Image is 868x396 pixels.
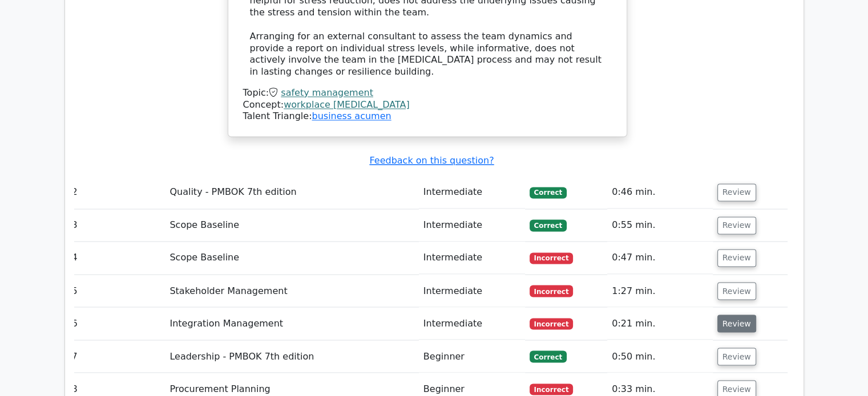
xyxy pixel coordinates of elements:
[419,307,525,340] td: Intermediate
[67,209,165,242] td: 3
[67,307,165,340] td: 6
[530,318,574,329] span: Incorrect
[243,99,612,111] div: Concept:
[530,252,574,264] span: Incorrect
[165,307,418,340] td: Integration Management
[165,242,418,274] td: Scope Baseline
[530,219,567,231] span: Correct
[607,307,712,340] td: 0:21 min.
[530,285,574,296] span: Incorrect
[607,340,712,373] td: 0:50 min.
[530,383,574,395] span: Incorrect
[717,315,756,332] button: Review
[67,176,165,209] td: 2
[607,209,712,242] td: 0:55 min.
[419,176,525,209] td: Intermediate
[67,242,165,274] td: 4
[281,87,373,98] a: safety management
[284,99,410,110] a: workplace [MEDICAL_DATA]
[312,111,391,121] a: business acumen
[369,155,494,166] a: Feedback on this question?
[530,350,567,362] span: Correct
[419,275,525,307] td: Intermediate
[165,340,418,373] td: Leadership - PMBOK 7th edition
[607,242,712,274] td: 0:47 min.
[607,275,712,307] td: 1:27 min.
[243,87,612,99] div: Topic:
[165,275,418,307] td: Stakeholder Management
[67,275,165,307] td: 5
[530,187,567,198] span: Correct
[419,209,525,242] td: Intermediate
[717,282,756,300] button: Review
[165,176,418,209] td: Quality - PMBOK 7th edition
[717,217,756,234] button: Review
[717,249,756,267] button: Review
[607,176,712,209] td: 0:46 min.
[717,348,756,365] button: Review
[243,87,612,123] div: Talent Triangle:
[165,209,418,242] td: Scope Baseline
[67,340,165,373] td: 7
[419,340,525,373] td: Beginner
[419,242,525,274] td: Intermediate
[717,183,756,201] button: Review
